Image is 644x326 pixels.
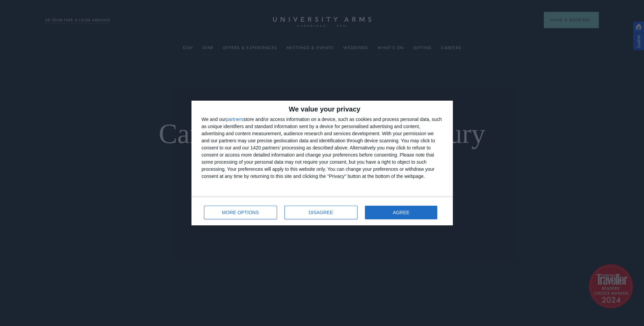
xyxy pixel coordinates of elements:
[284,206,357,219] button: DISAGREE
[222,210,259,215] span: MORE OPTIONS
[393,210,409,215] span: AGREE
[202,106,443,113] h2: We value your privacy
[226,117,243,122] button: partners
[191,101,453,225] div: qc-cmp2-ui
[309,210,333,215] span: DISAGREE
[202,116,443,180] div: We and our store and/or access information on a device, such as cookies and process personal data...
[204,206,277,219] button: MORE OPTIONS
[365,206,438,219] button: AGREE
